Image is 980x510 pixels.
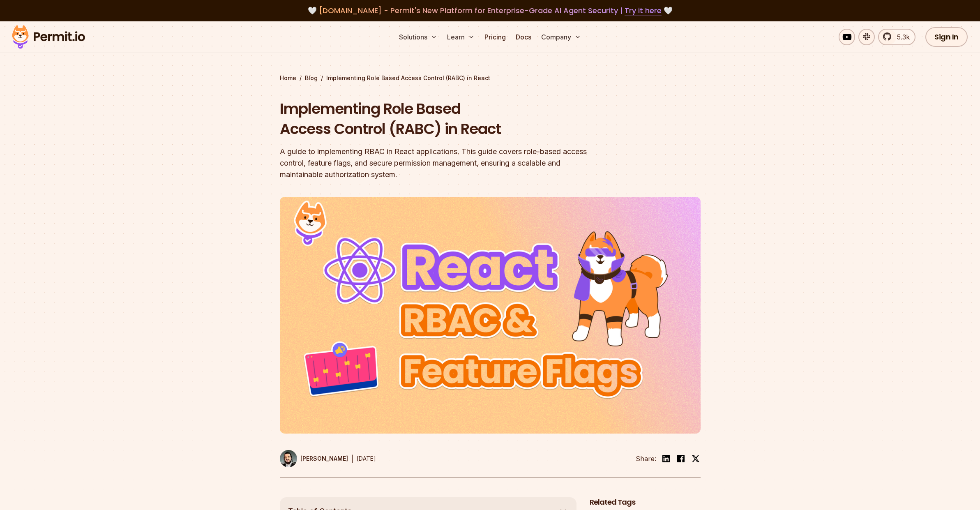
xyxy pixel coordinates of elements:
[280,450,348,467] a: [PERSON_NAME]
[636,454,656,464] li: Share:
[300,455,348,463] p: [PERSON_NAME]
[538,29,584,45] button: Company
[319,5,662,16] span: [DOMAIN_NAME] - Permit's New Platform for Enterprise-Grade AI Agent Security |
[351,454,353,464] div: |
[692,455,700,463] img: twitter
[280,74,701,82] div: / /
[892,32,910,42] span: 5.3k
[481,29,509,45] a: Pricing
[280,146,595,180] div: A guide to implementing RBAC in React applications. This guide covers role-based access control, ...
[305,74,318,82] a: Blog
[661,454,671,464] img: linkedin
[396,29,440,45] button: Solutions
[512,29,535,45] a: Docs
[280,450,297,467] img: Gabriel L. Manor
[925,27,968,47] a: Sign In
[676,454,686,464] img: facebook
[625,5,662,16] a: Try it here
[590,497,701,508] h2: Related Tags
[280,99,595,139] h1: Implementing Role Based Access Control (RABC) in React
[357,455,376,462] time: [DATE]
[8,23,89,51] img: Permit logo
[878,29,915,45] a: 5.3k
[20,5,960,16] div: 🤍 🤍
[280,197,701,434] img: Implementing Role Based Access Control (RABC) in React
[280,74,296,82] a: Home
[444,29,478,45] button: Learn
